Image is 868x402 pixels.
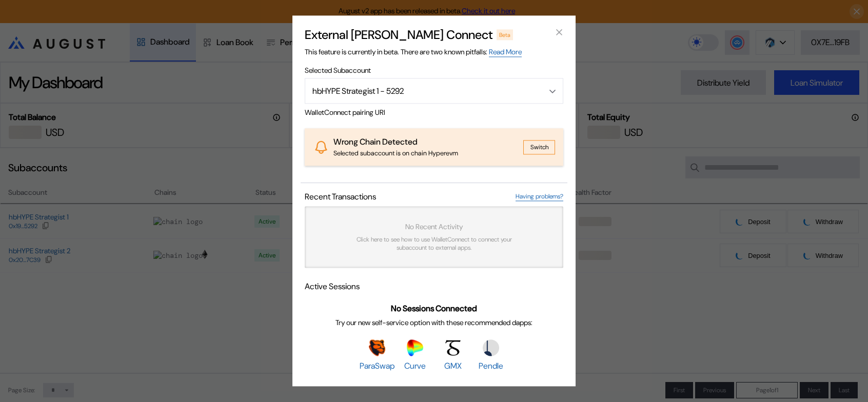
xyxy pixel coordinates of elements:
img: ParaSwap [369,339,385,356]
a: Read More [489,47,522,57]
div: hbHYPE Strategist 1 - 5292 [312,86,529,96]
h2: External [PERSON_NAME] Connect [305,27,492,43]
span: Pendle [479,360,503,371]
button: close modal [551,24,567,40]
div: Wrong Chain Detected [333,136,523,147]
a: GMXGMX [436,339,470,371]
span: No Sessions Connected [391,303,477,314]
a: ParaSwapParaSwap [360,339,394,371]
span: No Recent Activity [405,223,463,232]
button: Open menu [305,78,563,104]
button: Switch [523,140,555,154]
a: CurveCurve [398,339,432,371]
span: Recent Transactions [305,192,376,203]
img: GMX [445,339,461,356]
span: Click here to see how to use WalletConnect to connect your subaccount to external apps. [346,236,522,252]
img: Curve [407,339,423,356]
img: Pendle [483,339,499,356]
a: No Recent ActivityClick here to see how to use WalletConnect to connect your subaccount to extern... [305,207,563,268]
span: GMX [444,360,462,371]
span: This feature is currently in beta. There are two known pitfalls: [305,47,522,57]
span: ParaSwap [360,360,394,371]
span: Selected Subaccount [305,66,563,75]
a: Having problems? [516,193,563,202]
span: Curve [404,360,426,371]
a: PendlePendle [474,339,508,371]
span: Try our new self-service option with these recommended dapps: [336,318,532,327]
div: Beta [497,30,513,40]
span: WalletConnect pairing URI [305,108,563,117]
div: Selected subaccount is on chain Hyperevm [333,149,523,158]
span: Active Sessions [305,282,360,292]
